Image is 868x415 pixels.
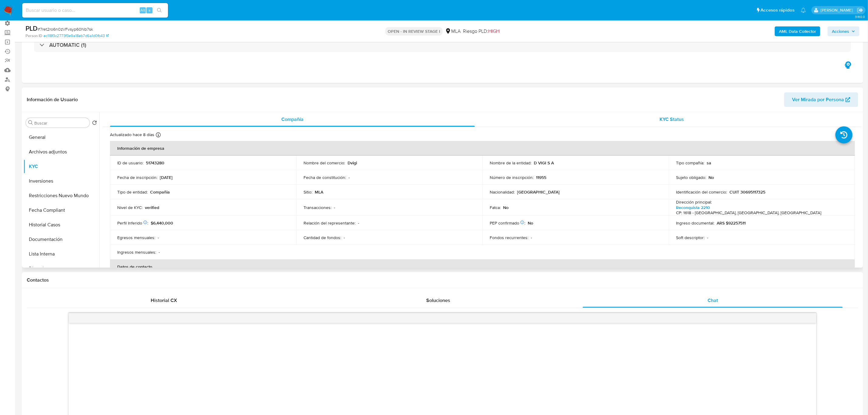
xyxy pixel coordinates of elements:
[149,7,150,13] span: s
[490,205,501,210] p: Fatca :
[528,220,533,226] p: No
[490,175,533,180] p: Número de inscripción :
[281,116,304,123] span: Compañía
[23,145,99,159] button: Archivos adjuntos
[708,297,718,304] span: Chat
[23,188,99,203] button: Restricciones Nuevo Mundo
[23,232,99,247] button: Documentación
[676,189,727,195] p: Identificación del comercio :
[676,160,704,166] p: Tipo compañía :
[23,174,99,188] button: Inversiones
[490,189,515,195] p: Nacionalidad :
[857,7,863,13] a: Salir
[117,175,157,180] p: Fecha de inscripción :
[828,26,859,36] button: Acciones
[729,189,765,195] p: CUIT 30695117325
[110,132,154,138] p: Actualizado hace 8 días
[488,28,499,35] span: HIGH
[358,220,359,226] p: -
[23,218,99,232] button: Historial Casos
[160,175,173,180] p: [DATE]
[117,235,155,240] p: Egresos mensuales :
[315,189,323,195] p: MLA
[23,159,99,174] button: KYC
[150,189,170,195] p: Compañia
[517,189,560,195] p: [GEOGRAPHIC_DATA]
[151,297,177,304] span: Historial CX
[28,120,33,125] button: Buscar
[23,130,99,145] button: General
[821,7,855,13] p: andres.vilosio@mercadolibre.com
[43,33,109,39] a: ec118f3c2773f3e9a18eb7d6a1d0fb43
[117,205,142,210] p: Nivel de KYC :
[158,235,159,240] p: -
[779,26,816,36] b: AML Data Collector
[676,199,712,205] p: Dirección principal :
[385,27,443,36] p: OPEN - IN REVIEW STAGE I
[23,247,99,261] button: Lista Interna
[426,297,450,304] span: Soluciones
[490,235,528,240] p: Fondos recurrentes :
[117,249,156,255] p: Ingresos mensuales :
[775,26,820,36] button: AML Data Collector
[38,26,93,32] span: # 7ret2ro6n0zVFvsyp60Nb7sk
[717,220,746,226] p: ARS $92257511
[304,175,346,180] p: Fecha de constitución :
[348,160,357,166] p: Dvigi
[92,120,97,127] button: Volver al orden por defecto
[304,235,341,240] p: Cantidad de fondos :
[153,6,166,15] button: search-icon
[117,189,148,195] p: Tipo de entidad :
[34,120,87,126] input: Buscar
[117,160,143,166] p: ID de usuario :
[34,38,851,52] div: AUTOMATIC (1)
[110,141,855,156] th: Información de empresa
[146,160,164,166] p: 51743280
[23,261,99,276] button: Direcciones
[159,249,160,255] p: -
[490,160,531,166] p: Nombre de la entidad :
[761,7,795,13] span: Accesos rápidos
[534,160,554,166] p: D VIGI S A
[117,220,148,226] p: Perfil Inferido :
[490,220,525,226] p: PEP confirmado :
[676,204,710,211] a: Reconquista 2210
[304,205,331,210] p: Transacciones :
[707,235,708,240] p: -
[27,277,858,283] h1: Contactos
[708,175,714,180] p: No
[304,160,345,166] p: Nombre del comercio :
[304,189,312,195] p: Sitio :
[707,160,711,166] p: sa
[531,235,532,240] p: -
[304,220,355,226] p: Relación del representante :
[676,235,705,240] p: Soft descriptor :
[49,42,86,48] h3: AUTOMATIC (1)
[140,7,145,13] span: Alt
[503,205,509,210] p: No
[792,92,844,107] span: Ver Mirada por Persona
[22,6,168,14] input: Buscar usuario o caso...
[26,23,38,33] b: PLD
[676,175,706,180] p: Sujeto obligado :
[27,97,78,103] h1: Información de Usuario
[676,220,714,226] p: Ingreso documental :
[348,175,350,180] p: -
[855,14,865,19] span: 3.160.0
[536,175,546,180] p: 11955
[151,220,173,226] span: $6,440,000
[660,116,684,123] span: KYC Status
[334,205,335,210] p: -
[801,8,806,13] a: Notificaciones
[784,92,858,107] button: Ver Mirada por Persona
[110,259,855,274] th: Datos de contacto
[832,26,849,36] span: Acciones
[344,235,345,240] p: -
[445,28,461,35] div: MLA
[676,210,821,216] h4: CP: 1618 - [GEOGRAPHIC_DATA], [GEOGRAPHIC_DATA], [GEOGRAPHIC_DATA]
[145,205,159,210] p: verified
[463,28,499,35] span: Riesgo PLD:
[26,33,42,39] b: Person ID
[23,203,99,218] button: Fecha Compliant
